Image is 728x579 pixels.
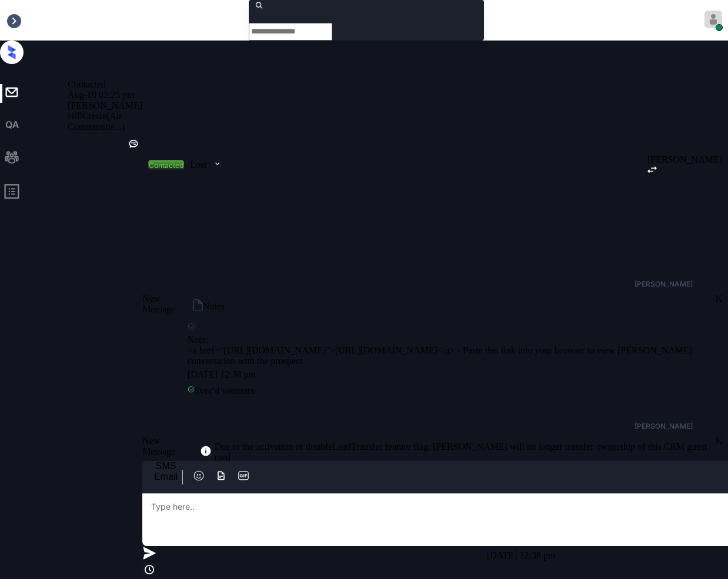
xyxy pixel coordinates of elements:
div: Kelsey was silent [128,138,139,152]
img: icon-zuma [213,159,222,169]
div: Notes [203,301,225,312]
div: [DATE] 12:38 pm [188,366,716,383]
img: icon-zuma [647,166,657,173]
img: icon-zuma [238,470,249,482]
div: [PERSON_NAME] [647,154,722,165]
img: icon-zuma [142,563,156,577]
div: Sync'd w entrata [188,383,716,399]
div: Inbox [6,15,28,26]
div: [PERSON_NAME] [635,281,693,288]
div: Contacted [149,161,183,170]
div: <a href="[URL][DOMAIN_NAME]">[URL][DOMAIN_NAME]</a> - Paste this link into your browser to view [... [188,345,716,366]
div: Contacted [68,79,142,90]
div: HillCreste (Air Communitie...) [68,111,142,132]
img: icon-zuma [215,470,227,482]
img: avatar [704,11,722,28]
img: icon-zuma [193,299,203,311]
div: K [715,436,722,446]
div: Lost [190,160,206,170]
div: Due to the activation of disableLeadTransfer feature flag, [PERSON_NAME] will no longer transfer ... [212,442,710,463]
div: [PERSON_NAME] [635,423,693,430]
img: icon-zuma [200,445,212,457]
span: New Message [142,294,175,314]
div: K [715,294,722,304]
img: icon-zuma [193,470,205,482]
img: icon-zuma [142,546,156,560]
img: Kelsey was silent [128,138,139,150]
div: Email [154,472,178,482]
span: New Message [142,436,175,456]
div: [PERSON_NAME] [68,100,142,111]
div: SMS [154,461,178,472]
div: Aug-10 02:25 pm [68,90,142,100]
img: icon-zuma [188,322,196,331]
span: profile [4,183,20,204]
div: Note: [188,335,716,345]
